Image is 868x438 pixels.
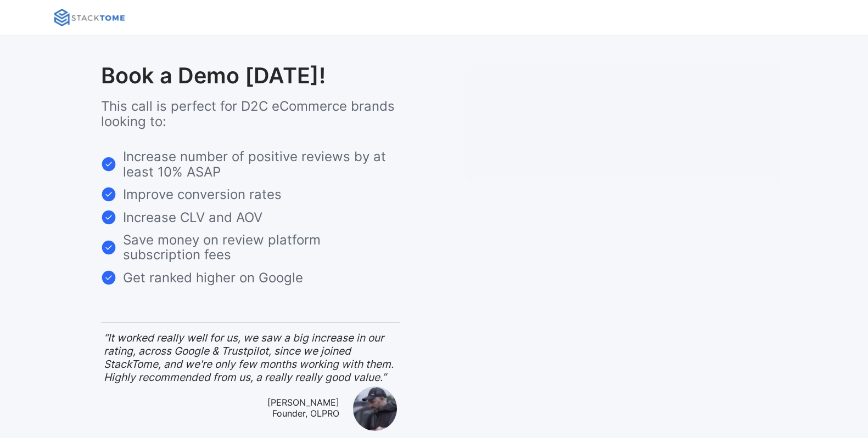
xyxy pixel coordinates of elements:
[101,99,400,128] p: This call is perfect for D2C eCommerce brands looking to:
[123,210,262,225] p: Increase CLV and AOV
[123,232,399,262] p: Save money on review platform subscription fees
[123,187,282,202] p: Improve conversion rates
[104,331,394,384] em: “It worked really well for us, we saw a big increase in our rating, across Google & Trustpilot, s...
[101,63,326,89] h2: Book a Demo [DATE]!
[267,397,339,420] div: [PERSON_NAME] Founder, OLPRO
[123,270,303,285] p: Get ranked higher on Google
[123,149,399,179] p: Increase number of positive reviews by at least 10% ASAP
